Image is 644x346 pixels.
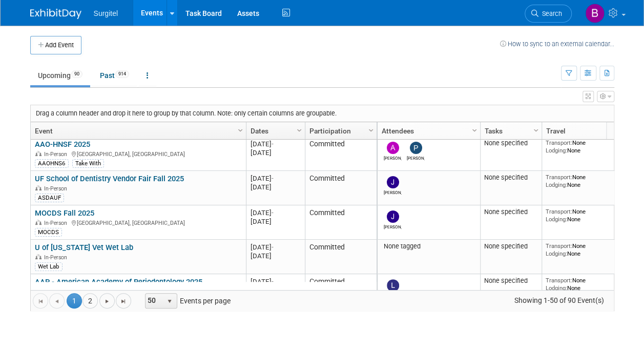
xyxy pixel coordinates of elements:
span: select [165,297,174,305]
a: Upcoming90 [30,66,90,85]
span: Lodging: [546,216,567,223]
span: Go to the last page [119,297,128,305]
a: Column Settings [469,122,480,138]
div: None specified [484,277,537,285]
div: [GEOGRAPHIC_DATA], [GEOGRAPHIC_DATA] [35,149,241,158]
div: None specified [484,174,537,182]
span: Transport: [546,208,572,215]
img: In-Person Event [35,254,41,259]
span: In-Person [44,220,70,226]
span: Showing 1-50 of 90 Event(s) [505,293,613,307]
span: - [272,209,274,217]
div: None None [546,208,619,223]
div: None None [546,174,619,188]
div: None specified [484,208,537,216]
a: Event [35,122,239,140]
img: Jeff Robbins [387,176,399,188]
a: Participation [309,122,370,140]
span: Column Settings [367,126,375,134]
span: 50 [146,294,163,308]
div: [DATE] [251,148,300,157]
div: [DATE] [251,277,300,286]
div: [DATE] [251,174,300,183]
div: [DATE] [251,243,300,252]
span: Transport: [546,242,572,249]
img: Paul Wisniewski [410,142,422,154]
div: None specified [484,139,537,147]
a: Travel [546,122,617,140]
span: Transport: [546,174,572,181]
span: Surgitel [94,9,118,17]
td: Committed [305,274,377,302]
span: Search [538,10,562,17]
a: AAP - American Academy of Periodontology 2025 [35,277,202,286]
span: - [272,243,274,251]
div: MOCDS [35,228,62,236]
div: Antoinette DePetro [384,154,402,161]
div: Joe Polin [384,223,402,229]
img: Larry Boduris [387,279,399,292]
span: In-Person [44,254,70,261]
a: U of [US_STATE] Vet Wet Lab [35,243,133,252]
div: Paul Wisniewski [407,154,425,161]
div: AAOHNS6 [35,159,69,167]
span: - [272,278,274,285]
td: Committed [305,171,377,205]
div: Jeff Robbins [384,188,402,195]
span: 1 [67,293,82,309]
div: None tagged [381,242,476,251]
div: None None [546,139,619,154]
img: Antoinette DePetro [387,142,399,154]
td: Committed [305,240,377,274]
div: ASDAUF [35,194,64,202]
span: Column Settings [295,126,303,134]
span: Go to the next page [103,297,111,305]
img: In-Person Event [35,220,41,225]
span: Go to the first page [36,297,45,305]
span: 90 [71,70,82,78]
a: MOCDS Fall 2025 [35,208,94,218]
a: UF School of Dentistry Vendor Fair Fall 2025 [35,174,184,183]
span: - [272,140,274,148]
div: Drag a column header and drop it here to group by that column. Note: only certain columns are gro... [31,105,614,122]
span: Column Settings [236,126,244,134]
a: How to sync to an external calendar... [500,40,614,48]
a: Go to the next page [99,293,115,309]
a: Past914 [92,66,137,85]
img: In-Person Event [35,151,41,156]
a: Go to the previous page [49,293,65,309]
img: Brandon Medling [585,4,605,23]
a: Go to the first page [33,293,48,309]
span: Lodging: [546,284,567,292]
span: In-Person [44,151,70,158]
div: [GEOGRAPHIC_DATA], [GEOGRAPHIC_DATA] [35,218,241,227]
span: In-Person [44,185,70,192]
span: Go to the previous page [53,297,61,305]
div: None specified [484,242,537,251]
span: 914 [115,70,129,78]
a: Column Settings [365,122,377,138]
a: Dates [251,122,298,140]
span: - [272,175,274,182]
a: Column Settings [235,122,246,138]
a: AAO-HNSF 2025 [35,140,90,149]
a: Go to the last page [116,293,131,309]
div: None None [546,242,619,257]
div: None None [546,277,619,292]
span: Transport: [546,277,572,284]
a: Search [525,5,572,23]
span: Events per page [132,293,241,309]
div: Wet Lab [35,262,63,271]
img: Joe Polin [387,210,399,223]
td: Committed [305,137,377,171]
span: Lodging: [546,147,567,154]
span: Transport: [546,139,572,146]
td: Committed [305,205,377,240]
a: Tasks [485,122,535,140]
a: Column Settings [294,122,305,138]
div: [DATE] [251,208,300,217]
span: Column Settings [532,126,540,134]
button: Add Event [30,36,81,54]
img: ExhibitDay [30,9,81,19]
div: Take With [72,159,104,167]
